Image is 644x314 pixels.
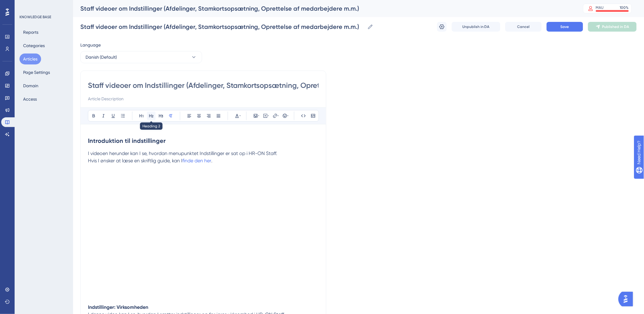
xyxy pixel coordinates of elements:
div: Staff videoer om Indstillinger (Afdelinger, Stamkortsopsætning, Oprettelse af medarbejdere m.m.) [80,4,568,13]
button: Categories [19,40,48,51]
div: 100 % [620,5,629,10]
span: Unpublish in DA [462,24,490,29]
span: I videoen herunder kan I se, hvordan menupunktet Indstillinger er sat op i HR-ON Staff. [88,150,277,156]
button: Published in DA [588,22,637,32]
button: Unpublish in DA [452,22,500,32]
strong: Introduktion til indstillinger [88,137,166,144]
span: Danish (Default) [86,53,117,61]
button: Page Settings [19,67,54,78]
div: KNOWLEDGE BASE [19,15,51,19]
button: Save [547,22,583,32]
div: MAU [596,5,604,10]
iframe: Video Player [88,179,319,289]
span: Hvis I ønsker at læse en skriftlig guide, kan I [88,158,182,164]
iframe: UserGuiding AI Assistant Launcher [618,290,637,308]
button: Domain [19,80,42,91]
span: Need Help? [14,2,38,9]
span: Save [561,24,569,29]
span: Published in DA [602,24,629,29]
span: . [211,158,212,164]
strong: Indstillinger: Virksomheden [88,304,148,310]
span: Cancel [517,24,530,29]
button: Cancel [505,22,542,32]
button: Articles [19,53,41,64]
span: Language [80,41,101,49]
input: Article Title [88,81,319,90]
button: Reports [19,27,42,38]
button: Access [19,94,40,105]
input: Article Description [88,95,319,102]
input: Article Name [80,22,365,31]
button: Danish (Default) [80,51,202,63]
a: finde den her [182,158,211,164]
